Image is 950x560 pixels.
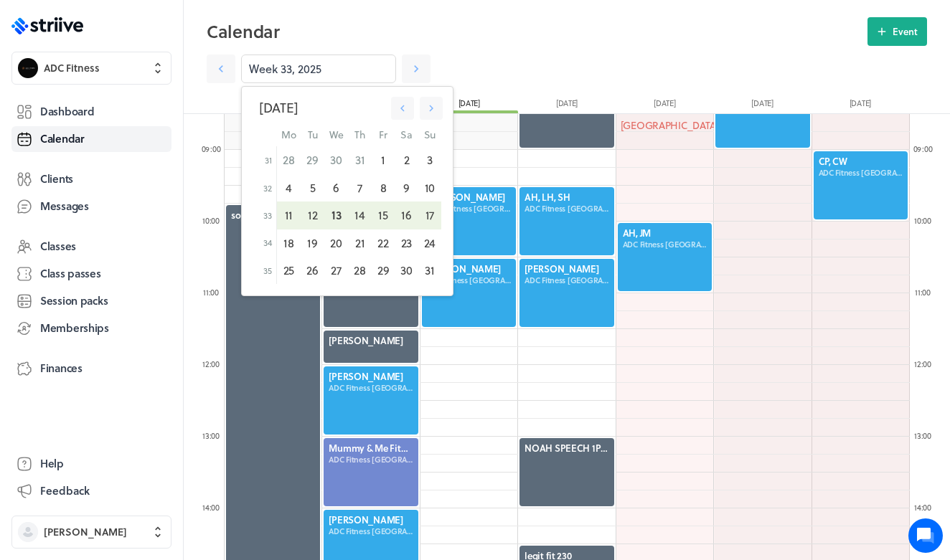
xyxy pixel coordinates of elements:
div: [DATE] [225,98,322,113]
abbr: Friday [379,127,387,142]
div: 35 [253,257,276,284]
span: :00 [921,286,931,298]
div: Sat Aug 16 2025 [395,201,418,229]
div: Thu Aug 21 2025 [348,229,371,257]
div: [DATE] [812,98,909,113]
div: Sun Aug 10 2025 [418,174,441,201]
span: Help [40,456,64,471]
span: Event [893,25,918,38]
span: Memberships [40,321,109,336]
div: Sat Aug 30 2025 [395,257,418,284]
div: [DATE] [259,98,436,117]
a: Messages [11,194,171,219]
div: Sat Aug 02 2025 [395,146,418,174]
div: Wed Aug 06 2025 [324,174,348,201]
span: :00 [210,358,220,370]
h2: We're here to help. Ask us anything! [22,95,265,141]
button: Event [867,17,927,46]
abbr: Sunday [424,127,436,142]
span: :00 [210,501,220,513]
span: :00 [210,430,220,442]
abbr: Wednesday [329,127,343,142]
button: ADC FitnessADC Fitness [11,52,171,85]
div: Thu Jul 31 2025 [348,146,371,174]
div: 09 [197,143,225,154]
div: [DATE] [420,98,518,113]
div: Sat Aug 09 2025 [395,174,418,201]
button: [PERSON_NAME] [11,516,171,549]
div: Thu Aug 07 2025 [348,174,371,201]
div: 34 [253,229,276,257]
div: Sun Aug 24 2025 [418,229,441,257]
span: Messages [40,199,89,214]
abbr: Tuesday [308,127,317,142]
span: :00 [921,358,931,370]
div: 12 [197,359,225,369]
div: Wed Jul 30 2025 [324,146,348,174]
span: ADC Fitness [44,61,100,75]
abbr: Saturday [400,127,412,142]
a: Calendar [11,126,171,152]
div: [GEOGRAPHIC_DATA] [616,114,713,137]
div: Tue Aug 19 2025 [301,229,324,257]
button: New conversation [22,167,265,196]
a: Help [11,451,171,477]
abbr: Monday [281,127,296,142]
div: Tue Aug 26 2025 [301,257,324,284]
span: :00 [921,214,931,227]
span: New conversation [93,176,172,187]
div: Tue Jul 29 2025 [301,146,324,174]
div: 14 [908,502,937,513]
h1: Hi [PERSON_NAME] [22,70,265,92]
div: Fri Aug 15 2025 [372,201,395,229]
div: Thu Aug 14 2025 [348,201,371,229]
div: [DATE] [518,98,616,113]
div: Sun Aug 03 2025 [418,146,441,174]
span: Class passes [40,266,101,281]
div: 09 [908,143,937,154]
span: Finances [40,361,83,376]
a: Session packs [11,288,171,314]
div: 10 [197,215,225,226]
span: Dashboard [40,104,94,119]
div: Mon Aug 25 2025 [276,257,301,284]
span: :00 [210,143,220,155]
div: Sun Aug 17 2025 [418,201,441,229]
div: Tue Aug 12 2025 [301,201,324,229]
span: Feedback [40,483,90,498]
div: 10 [908,215,937,226]
span: :00 [209,286,219,298]
div: 14 [197,502,225,513]
a: Memberships [11,315,171,341]
span: :00 [210,214,220,227]
div: Thu Aug 28 2025 [348,257,371,284]
span: :00 [921,430,931,442]
img: ADC Fitness [18,58,38,78]
span: [PERSON_NAME] [44,525,127,539]
span: :00 [921,501,931,513]
a: Clients [11,166,171,192]
div: Sat Aug 23 2025 [395,229,418,257]
abbr: Thursday [354,127,365,142]
div: Mon Jul 28 2025 [276,146,301,174]
div: [DATE] [713,98,811,113]
a: Class passes [11,261,171,287]
div: Wed Aug 13 2025 [324,201,348,229]
span: Classes [40,239,76,254]
button: Feedback [11,478,171,504]
span: Clients [40,171,73,186]
div: Mon Aug 04 2025 [276,174,301,201]
input: YYYY-M-D [241,54,396,83]
span: :00 [922,143,932,155]
div: 32 [253,174,276,201]
div: 31 [253,146,276,174]
a: Dashboard [11,99,171,125]
span: Session packs [40,293,108,308]
div: [DATE] [616,98,713,113]
div: Sun Aug 31 2025 [418,257,441,284]
iframe: gist-messenger-bubble-iframe [908,518,943,553]
div: 11 [197,287,225,298]
input: Search articles [42,247,256,275]
div: Tue Aug 05 2025 [301,174,324,201]
a: Classes [11,234,171,260]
